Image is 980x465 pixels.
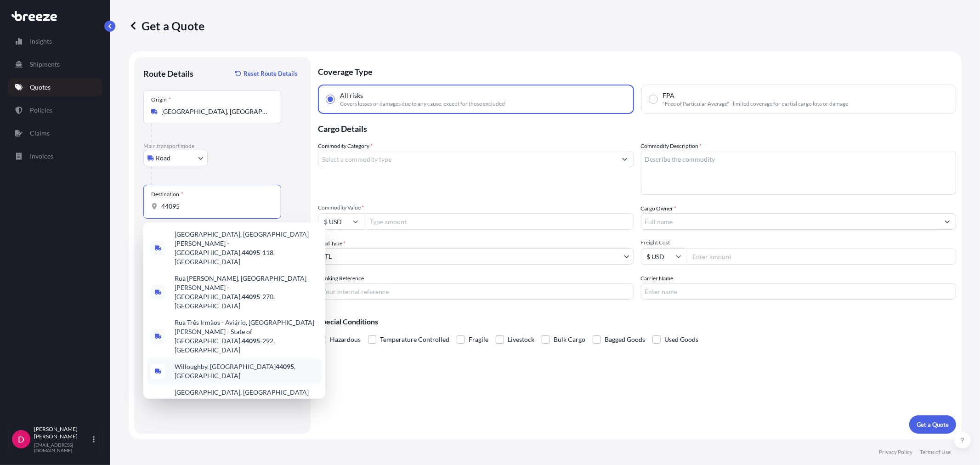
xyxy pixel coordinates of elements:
[663,100,849,108] span: "Free of Particular Average" - limited coverage for partial cargo loss or damage
[318,239,346,248] span: Load Type
[508,333,534,346] span: Livestock
[318,151,617,167] input: Select a commodity type
[143,142,301,150] p: Main transport mode
[605,333,645,346] span: Bagged Goods
[469,333,488,346] span: Fragile
[30,152,53,161] p: Invoices
[318,283,634,300] input: Your internal reference
[663,91,675,100] span: FPA
[129,18,204,33] p: Get a Quote
[34,425,91,440] p: [PERSON_NAME] [PERSON_NAME]
[920,448,951,456] p: Terms of Use
[30,83,51,92] p: Quotes
[664,333,698,346] span: Used Goods
[161,107,270,116] input: Origin
[641,274,674,283] label: Carrier Name
[641,283,957,300] input: Enter name
[322,252,332,261] span: LTL
[641,239,957,246] span: Freight Cost
[30,129,50,138] p: Claims
[242,249,260,256] b: 44095
[175,230,318,267] span: [GEOGRAPHIC_DATA], [GEOGRAPHIC_DATA][PERSON_NAME] - [GEOGRAPHIC_DATA], -118, [GEOGRAPHIC_DATA]
[151,191,183,198] div: Destination
[318,57,956,85] p: Coverage Type
[617,151,633,167] button: Show suggestions
[175,362,318,380] span: Willoughby, [GEOGRAPHIC_DATA] , [GEOGRAPHIC_DATA]
[143,68,193,79] p: Route Details
[244,69,298,78] p: Reset Route Details
[687,248,957,265] input: Enter amount
[939,213,956,230] button: Show suggestions
[318,142,373,151] label: Commodity Category
[380,333,449,346] span: Temperature Controlled
[143,150,208,166] button: Select transport
[340,91,363,100] span: All risks
[18,435,24,444] span: D
[276,363,294,370] b: 44095
[330,333,361,346] span: Hazardous
[641,213,940,230] input: Full name
[879,448,912,456] p: Privacy Policy
[318,114,956,142] p: Cargo Details
[242,293,260,301] b: 44095
[175,274,318,311] span: Rua [PERSON_NAME], [GEOGRAPHIC_DATA][PERSON_NAME] - [GEOGRAPHIC_DATA], -270, [GEOGRAPHIC_DATA]
[175,318,318,355] span: Rua Três Irmãos - Aviário, [GEOGRAPHIC_DATA][PERSON_NAME] - State of [GEOGRAPHIC_DATA], -292, [GE...
[318,204,634,211] span: Commodity Value
[143,222,325,399] div: Show suggestions
[364,213,634,230] input: Type amount
[318,274,364,283] label: Booking Reference
[340,100,505,108] span: Covers losses or damages due to any cause, except for those excluded
[161,202,270,211] input: Destination
[641,204,677,213] label: Cargo Owner
[917,420,949,429] p: Get a Quote
[242,337,260,345] b: 44095
[151,96,171,103] div: Origin
[34,442,91,453] p: [EMAIL_ADDRESS][DOMAIN_NAME]
[175,388,318,425] span: [GEOGRAPHIC_DATA], [GEOGRAPHIC_DATA][PERSON_NAME] - [GEOGRAPHIC_DATA], -096, [GEOGRAPHIC_DATA]
[30,37,52,46] p: Insights
[156,153,170,163] span: Road
[554,333,585,346] span: Bulk Cargo
[30,60,60,69] p: Shipments
[641,142,702,151] label: Commodity Description
[318,318,956,325] p: Special Conditions
[30,106,52,115] p: Policies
